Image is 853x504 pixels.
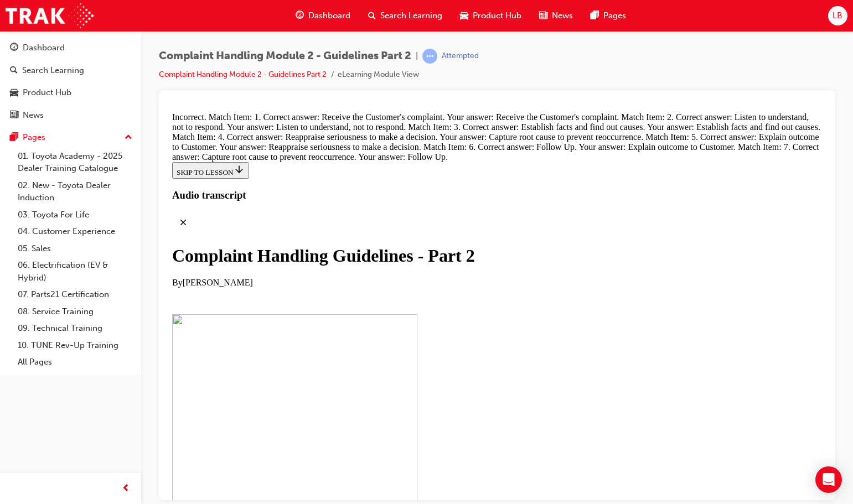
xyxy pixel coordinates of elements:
a: news-iconNews [530,4,582,27]
span: By [4,170,15,179]
button: Close audio transcript panel [4,103,27,126]
button: Pages [4,127,137,148]
span: learningRecordVerb_ATTEMPT-icon [422,49,437,64]
span: Product Hub [473,9,521,22]
a: Product Hub [4,82,137,103]
a: Dashboard [4,38,137,58]
div: News [23,109,44,122]
a: car-iconProduct Hub [451,4,530,27]
span: news-icon [10,111,18,121]
span: [PERSON_NAME] [15,170,85,179]
div: Search Learning [22,64,84,77]
img: Trak [6,3,94,28]
a: Complaint Handling Module 2 - Guidelines Part 2 [159,70,327,79]
span: pages-icon [591,9,599,23]
span: Search Learning [380,9,442,22]
button: DashboardSearch LearningProduct HubNews [4,35,137,127]
span: car-icon [10,88,18,98]
span: car-icon [460,9,468,23]
span: search-icon [10,66,18,76]
a: 02. New - Toyota Dealer Induction [13,177,137,206]
a: guage-iconDashboard [287,4,359,27]
span: SKIP TO LESSON [9,60,77,69]
span: search-icon [368,9,376,23]
a: 03. Toyota For Life [13,206,137,224]
span: Complaint Handling Module 2 - Guidelines Part 2 [159,50,411,63]
span: Pages [603,9,626,22]
a: Search Learning [4,60,137,81]
a: 01. Toyota Academy - 2025 Dealer Training Catalogue [13,148,137,177]
div: Complaint Handling Guidelines - Part 2 [4,138,654,158]
div: Attempted [442,51,479,61]
a: All Pages [13,354,137,371]
a: search-iconSearch Learning [359,4,451,27]
div: Dashboard [23,41,65,54]
a: 04. Customer Experience [13,223,137,240]
a: News [4,105,137,126]
button: SKIP TO LESSON [4,54,81,71]
a: 10. TUNE Rev-Up Training [13,337,137,354]
span: guage-icon [10,43,18,53]
a: pages-iconPages [582,4,635,27]
button: LB [828,6,847,25]
li: eLearning Module View [338,69,419,81]
h3: Audio transcript [4,81,654,93]
span: up-icon [125,131,132,145]
a: 05. Sales [13,240,137,257]
a: 09. Technical Training [13,320,137,337]
div: Pages [23,131,45,144]
div: Open Intercom Messenger [815,466,842,493]
a: 07. Parts21 Certification [13,286,137,303]
span: prev-icon [122,482,130,496]
div: Product Hub [23,86,71,99]
a: 08. Service Training [13,303,137,320]
span: news-icon [539,9,547,23]
span: News [552,9,573,22]
a: 06. Electrification (EV & Hybrid) [13,257,137,286]
span: Dashboard [308,9,350,22]
span: guage-icon [296,9,304,23]
span: | [416,50,418,63]
div: Incorrect. Match Item: 1. Correct answer: Receive the Customer's complaint. Your answer: Receive ... [4,4,654,54]
span: LB [833,9,842,22]
span: pages-icon [10,133,18,143]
